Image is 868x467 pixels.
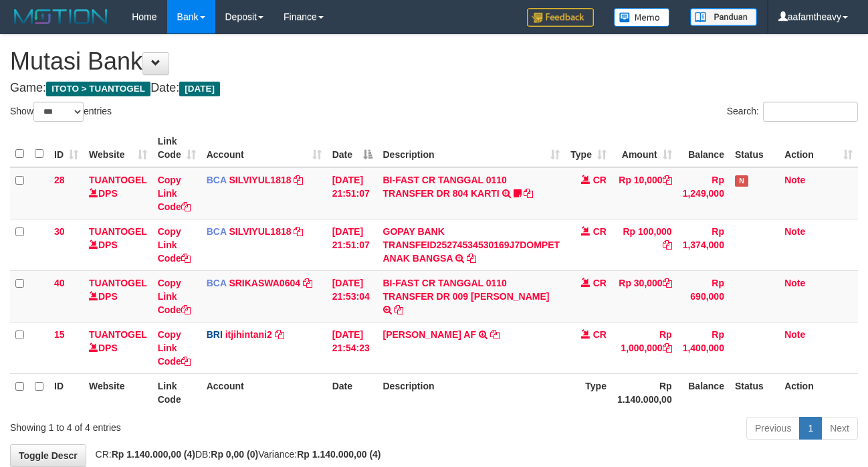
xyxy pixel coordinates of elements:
td: Rp 100,000 [612,219,677,270]
span: BCA [207,278,227,288]
td: [DATE] 21:54:23 [327,322,378,373]
a: SRIKASWA0604 [229,278,300,288]
a: Note [784,226,805,237]
th: Status [730,129,779,167]
a: Copy Rp 30,000 to clipboard [663,278,672,288]
span: CR [593,278,607,288]
a: TUANTOGEL [89,226,147,237]
a: SILVIYUL1818 [229,226,291,237]
th: Action [779,373,858,411]
a: Toggle Descr [10,444,86,467]
img: Feedback.jpg [527,8,594,27]
a: Copy Rp 1,000,000 to clipboard [663,343,672,353]
img: panduan.png [690,8,757,26]
div: Showing 1 to 4 of 4 entries [10,415,352,434]
span: ITOTO > TUANTOGEL [46,82,150,96]
span: BCA [207,226,227,237]
a: Copy Link Code [158,175,191,212]
a: Copy GOPAY BANK TRANSFEID25274534530169J7DOMPET ANAK BANGSA to clipboard [467,253,476,264]
a: Copy Rp 10,000 to clipboard [663,175,672,185]
td: DPS [84,219,152,270]
th: Website: activate to sort column ascending [84,129,152,167]
select: Showentries [33,102,84,122]
th: Link Code: activate to sort column ascending [152,129,201,167]
th: Account [201,373,327,411]
a: Copy Rp 100,000 to clipboard [663,240,672,250]
a: Copy Link Code [158,329,191,367]
td: [DATE] 21:51:07 [327,167,378,219]
th: Action: activate to sort column ascending [779,129,858,167]
span: BRI [207,329,223,340]
a: TUANTOGEL [89,175,147,185]
a: Copy SILVIYUL1818 to clipboard [294,175,303,185]
td: DPS [84,322,152,373]
td: Rp 1,400,000 [677,322,730,373]
span: 40 [54,278,65,288]
th: Type: activate to sort column ascending [565,129,612,167]
th: ID: activate to sort column ascending [49,129,84,167]
a: Note [784,329,805,340]
strong: Rp 0,00 (0) [211,449,258,460]
span: 28 [54,175,65,185]
th: Status [730,373,779,411]
td: Rp 1,374,000 [677,219,730,270]
span: [DATE] [179,82,220,96]
span: 15 [54,329,65,340]
span: CR [593,329,607,340]
a: Copy AHMAD YUSUF AF to clipboard [490,329,500,340]
label: Show entries [10,102,112,122]
input: Search: [763,102,858,122]
a: GOPAY BANK TRANSFEID25274534530169J7DOMPET ANAK BANGSA [383,226,560,264]
td: Rp 1,000,000 [612,322,677,373]
td: DPS [84,270,152,322]
a: itjihintani2 [225,329,272,340]
th: Website [84,373,152,411]
td: Rp 30,000 [612,270,677,322]
a: TUANTOGEL [89,329,147,340]
th: Balance [677,373,730,411]
a: Copy BI-FAST CR TANGGAL 0110 TRANSFER DR 804 KARTI to clipboard [524,188,533,199]
a: Copy Link Code [158,278,191,315]
img: MOTION_logo.png [10,7,112,27]
a: Copy BI-FAST CR TANGGAL 0110 TRANSFER DR 009 MUHAMMAD FURKAN to clipboard [394,304,403,315]
th: Description [378,373,566,411]
a: BI-FAST CR TANGGAL 0110 TRANSFER DR 804 KARTI [383,175,507,199]
span: BCA [207,175,227,185]
th: Account: activate to sort column ascending [201,129,327,167]
th: Amount: activate to sort column ascending [612,129,677,167]
th: Balance [677,129,730,167]
img: Button%20Memo.svg [614,8,670,27]
h1: Mutasi Bank [10,48,858,75]
th: Rp 1.140.000,00 [612,373,677,411]
strong: Rp 1.140.000,00 (4) [297,449,381,460]
label: Search: [727,102,858,122]
h4: Game: Date: [10,82,858,95]
a: Note [784,278,805,288]
td: [DATE] 21:53:04 [327,270,378,322]
span: 30 [54,226,65,237]
td: Rp 1,249,000 [677,167,730,219]
a: Copy itjihintani2 to clipboard [275,329,284,340]
span: CR [593,175,607,185]
th: Date: activate to sort column descending [327,129,378,167]
a: Next [821,417,858,440]
span: Has Note [735,175,748,187]
a: SILVIYUL1818 [229,175,291,185]
td: DPS [84,167,152,219]
a: [PERSON_NAME] AF [383,329,477,340]
th: Type [565,373,612,411]
a: Copy SRIKASWA0604 to clipboard [303,278,312,288]
th: Date [327,373,378,411]
a: BI-FAST CR TANGGAL 0110 TRANSFER DR 009 [PERSON_NAME] [383,278,550,302]
th: Link Code [152,373,201,411]
strong: Rp 1.140.000,00 (4) [112,449,195,460]
td: Rp 10,000 [612,167,677,219]
a: Note [784,175,805,185]
span: CR [593,226,607,237]
td: Rp 690,000 [677,270,730,322]
a: 1 [799,417,822,440]
a: Previous [746,417,800,440]
a: Copy Link Code [158,226,191,264]
th: Description: activate to sort column ascending [378,129,566,167]
td: [DATE] 21:51:07 [327,219,378,270]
